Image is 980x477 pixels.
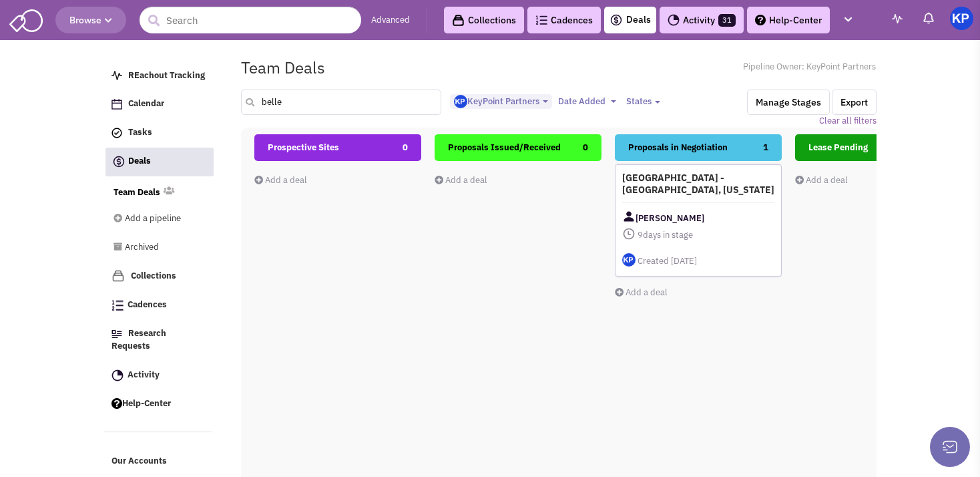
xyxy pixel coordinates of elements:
[628,142,728,153] span: Proposals in Negotiation
[111,328,166,352] span: Research Requests
[755,15,766,25] img: help.png
[808,142,868,153] span: Lease Pending
[622,172,774,196] h4: [GEOGRAPHIC_DATA] - [GEOGRAPHIC_DATA], [US_STATE]
[105,63,213,89] a: REachout Tracking
[113,235,195,261] a: Archived
[128,69,205,81] span: REachout Tracking
[622,226,774,243] span: days in stage
[609,12,623,28] img: icon-deals.svg
[105,263,213,289] a: Collections
[105,391,213,417] a: Help-Center
[111,128,122,138] img: icon-tasks.png
[535,15,547,25] img: Cadences_logo.png
[128,299,167,311] span: Cadences
[113,206,195,232] a: Add a pipeline
[241,90,441,115] input: Search deals
[636,210,704,226] span: [PERSON_NAME]
[128,127,152,138] span: Tasks
[622,210,636,223] img: Contact Image
[111,369,124,381] img: Activity.png
[111,99,122,110] img: Calendar.png
[105,363,213,388] a: Activity
[113,186,160,199] a: Team Deals
[558,96,605,107] span: Date Added
[254,174,307,186] a: Add a deal
[105,321,213,359] a: Research Requests
[403,134,408,161] span: 0
[140,7,361,33] input: Search
[435,174,487,186] a: Add a deal
[111,398,122,409] img: help.png
[454,96,539,107] span: KeyPoint Partners
[718,14,736,27] span: 31
[131,270,176,281] span: Collections
[795,174,848,186] a: Add a deal
[763,134,768,161] span: 1
[111,300,124,311] img: Cadences_logo.png
[128,369,160,380] span: Activity
[452,14,465,27] img: icon-collection-lavender-black.svg
[622,94,664,109] button: States
[111,456,167,467] span: Our Accounts
[583,134,588,161] span: 0
[668,14,680,26] img: Activity.png
[554,94,620,109] button: Date Added
[615,287,668,298] a: Add a deal
[9,7,43,32] img: SmartAdmin
[638,255,697,267] span: Created [DATE]
[832,90,877,115] button: Export
[444,7,524,33] a: Collections
[660,7,744,33] a: Activity31
[111,269,125,283] img: icon-collection-lavender.png
[747,7,830,33] a: Help-Center
[448,142,561,153] span: Proposals Issued/Received
[105,148,214,176] a: Deals
[638,229,643,241] span: 9
[111,330,122,338] img: Research.png
[371,14,410,27] a: Advanced
[819,115,877,128] a: Clear all filters
[743,61,877,73] span: Pipeline Owner: KeyPoint Partners
[527,7,601,33] a: Cadences
[622,227,636,241] img: icon-daysinstage.png
[105,120,213,146] a: Tasks
[626,96,652,107] span: States
[268,142,339,153] span: Prospective Sites
[105,92,213,117] a: Calendar
[105,293,213,318] a: Cadences
[747,90,830,115] button: Manage Stages
[128,98,164,110] span: Calendar
[609,12,651,28] a: Deals
[950,7,973,30] img: KeyPoint Partners
[450,94,552,110] button: KeyPoint Partners
[105,449,213,474] a: Our Accounts
[241,59,325,76] h1: Team Deals
[454,95,467,108] img: Gp5tB00MpEGTGSMiAkF79g.png
[55,7,126,33] button: Browse
[69,14,112,26] span: Browse
[112,154,126,170] img: icon-deals.svg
